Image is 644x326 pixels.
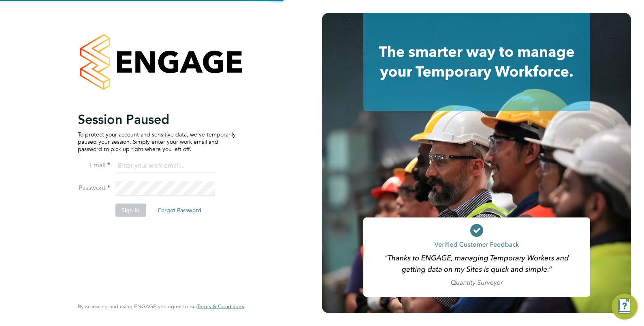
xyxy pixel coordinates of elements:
[78,111,236,127] h2: Session Paused
[78,183,110,192] label: Password
[197,303,244,310] a: Terms & Conditions
[115,204,146,217] button: Sign In
[78,130,236,153] p: To protect your account and sensitive data, we've temporarily paused your session. Simply enter y...
[151,204,208,217] button: Forgot Password
[78,303,244,310] span: By accessing and using ENGAGE you agree to our
[612,294,638,320] button: Engage Resource Center
[197,303,244,310] span: Terms & Conditions
[78,161,110,169] label: Email
[115,159,215,173] input: Enter your work email...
